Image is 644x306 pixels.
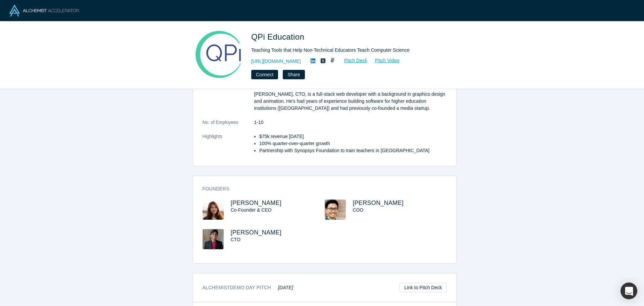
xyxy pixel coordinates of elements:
em: [DATE] [278,285,293,290]
span: CTO [231,237,240,242]
dt: No. of Employees [203,119,254,133]
img: Vivien Macnguyen's Profile Image [203,200,224,220]
dt: Highlights [203,133,254,161]
a: [PERSON_NAME] [231,200,282,206]
img: Ashish Dommety's Profile Image [203,229,224,249]
button: Share [283,70,305,79]
dd: 1-10 [254,119,447,126]
span: Co-Founder & CEO [231,207,272,213]
h3: Alchemist Demo Day Pitch [203,284,293,291]
a: Pitch Video [368,57,400,64]
img: QPi Education's Logo [195,31,242,78]
a: [URL][DOMAIN_NAME] [251,58,301,65]
span: QPi Education [251,32,307,41]
li: Partnership with Synopsys Foundation to train teachers in [GEOGRAPHIC_DATA] [259,147,447,154]
img: Alchemist Logo [9,5,79,16]
img: Albert Hwang's Profile Image [325,200,346,220]
a: Pitch Deck [337,57,368,64]
div: Teaching Tools that Help Non-Technical Educators Teach Computer Science [251,47,439,54]
a: Link to Pitch Deck [399,283,446,292]
a: [PERSON_NAME] [231,229,282,236]
button: Connect [251,70,278,79]
li: $75k revenue [DATE] [259,133,447,140]
li: 100% quarter-over-quarter growth [259,140,447,147]
p: [PERSON_NAME], CTO, is a full-stack web developer with a background in graphics design and animat... [254,91,447,112]
a: [PERSON_NAME] [353,200,404,206]
span: COO [353,207,364,213]
h3: Founders [203,185,437,192]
